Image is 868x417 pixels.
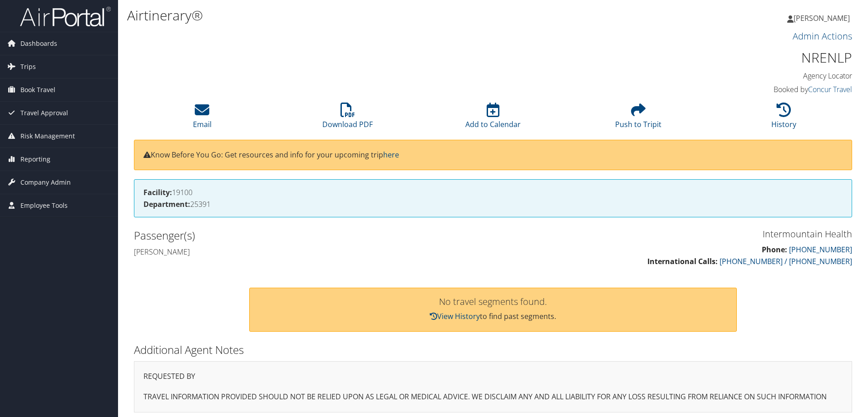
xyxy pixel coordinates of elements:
[793,30,852,42] a: Admin Actions
[20,171,71,194] span: Company Admin
[20,78,55,101] span: Book Travel
[134,247,486,257] h4: [PERSON_NAME]
[20,125,75,147] span: Risk Management
[127,6,615,25] h1: Airtinerary®
[465,108,521,129] a: Add to Calendar
[259,311,728,323] p: to find past segments.
[383,150,399,160] a: here
[143,391,843,403] p: TRAVEL INFORMATION PROVIDED SHOULD NOT BE RELIED UPON AS LEGAL OR MEDICAL ADVICE. WE DISCLAIM ANY...
[259,297,728,306] h3: No travel segments found.
[430,311,480,321] a: View History
[762,245,787,255] strong: Phone:
[647,256,718,266] strong: International Calls:
[789,245,852,255] a: [PHONE_NUMBER]
[683,48,852,67] h1: NRENLP
[20,148,50,171] span: Reporting
[683,71,852,81] h4: Agency Locator
[143,149,843,161] p: Know Before You Go: Get resources and info for your upcoming trip
[500,228,852,240] h3: Intermountain Health
[322,108,373,129] a: Download PDF
[134,228,486,243] h2: Passenger(s)
[134,342,852,358] h2: Additional Agent Notes
[20,194,68,217] span: Employee Tools
[794,13,850,23] span: [PERSON_NAME]
[143,371,843,383] p: REQUESTED BY
[20,32,57,55] span: Dashboards
[615,108,661,129] a: Push to Tripit
[808,84,852,94] a: Concur Travel
[720,256,852,266] a: [PHONE_NUMBER] / [PHONE_NUMBER]
[20,55,36,78] span: Trips
[20,6,111,27] img: airportal-logo.png
[143,189,843,196] h4: 19100
[143,199,190,209] strong: Department:
[771,108,796,129] a: History
[193,108,212,129] a: Email
[787,5,859,32] a: [PERSON_NAME]
[143,187,172,197] strong: Facility:
[143,201,843,208] h4: 25391
[683,84,852,94] h4: Booked by
[20,102,68,124] span: Travel Approval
